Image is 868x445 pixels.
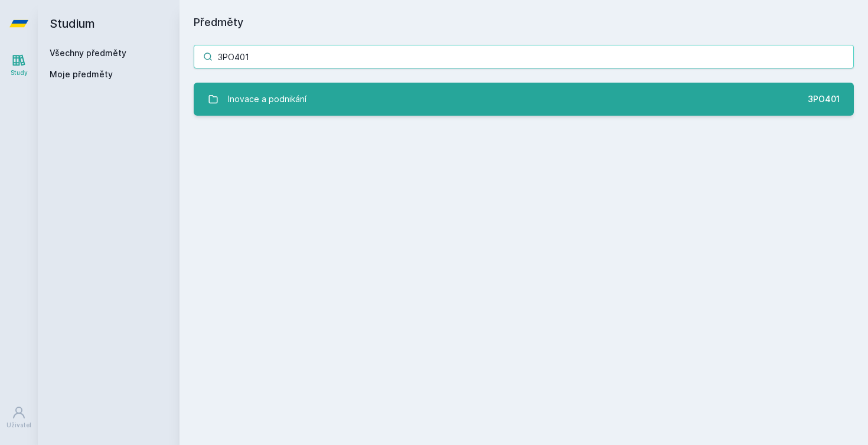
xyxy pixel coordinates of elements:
h1: Předměty [194,14,854,31]
a: Uživatel [2,400,35,436]
a: Inovace a podnikání 3PO401 [194,83,854,116]
input: Název nebo ident předmětu… [194,45,854,68]
div: Study [11,68,28,77]
span: Moje předměty [50,68,113,80]
div: Inovace a podnikání [228,87,306,111]
a: Study [2,47,35,83]
a: Všechny předměty [50,48,126,58]
div: 3PO401 [808,93,840,105]
div: Uživatel [6,421,31,430]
